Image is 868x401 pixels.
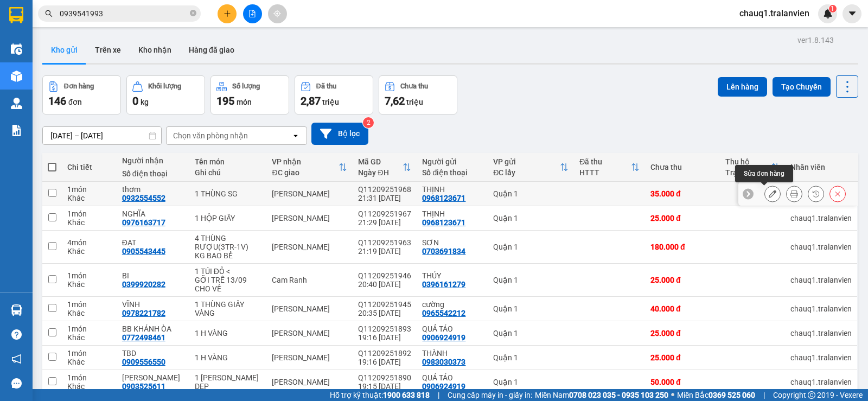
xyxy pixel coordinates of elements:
[195,267,261,276] div: 1 TÚI ĐỎ <
[579,157,631,166] div: Đã thu
[195,329,261,338] div: 1 H VÀNG
[14,70,40,121] b: Trà Lan Viên
[195,189,261,198] div: 1 THÙNG SG
[122,209,184,218] div: NGHĨA
[43,127,161,144] input: Select a date range.
[11,98,22,109] img: warehouse-icon
[248,10,256,17] span: file-add
[358,309,411,317] div: 20:35 [DATE]
[272,157,339,166] div: VP nhận
[11,354,22,364] span: notification
[195,157,261,166] div: Tên món
[272,214,347,222] div: [PERSON_NAME]
[272,189,347,198] div: [PERSON_NAME]
[823,9,833,18] img: icon-new-feature
[422,373,482,382] div: QUẢ TÁO
[579,168,631,177] div: HTTT
[493,304,569,313] div: Quận 1
[232,82,260,90] div: Số lượng
[330,389,430,401] span: Hỗ trợ kỹ thuật:
[358,271,411,280] div: Q11209251946
[358,194,411,202] div: 21:31 [DATE]
[650,353,714,362] div: 25.000 đ
[797,34,834,46] div: ver 1.8.143
[118,14,144,40] img: logo.jpg
[122,349,184,358] div: TBD
[48,94,66,107] span: 146
[67,300,111,309] div: 1 món
[122,238,184,247] div: ĐẠT
[831,5,834,12] span: 1
[709,391,755,399] strong: 0369 525 060
[829,5,837,12] sup: 1
[422,271,482,280] div: THÚY
[60,8,188,20] input: Tìm tên, số ĐT hoặc mã đơn
[122,185,184,194] div: thơm
[650,163,714,171] div: Chưa thu
[122,169,184,178] div: Số điện thoại
[358,382,411,391] div: 19:15 [DATE]
[64,82,94,90] div: Đơn hàng
[67,373,111,382] div: 1 món
[400,82,428,90] div: Chưa thu
[11,378,22,389] span: message
[358,238,411,247] div: Q11209251963
[141,98,149,106] span: kg
[195,353,261,362] div: 1 H VÀNG
[358,300,411,309] div: Q11209251945
[86,37,130,63] button: Trên xe
[358,333,411,342] div: 19:16 [DATE]
[422,185,482,194] div: THỊNH
[843,4,861,23] button: caret-down
[130,37,180,63] button: Kho nhận
[67,358,111,366] div: Khác
[301,94,321,107] span: 2,87
[195,168,261,177] div: Ghi chú
[42,37,86,63] button: Kho gửi
[122,309,165,317] div: 0978221782
[650,378,714,386] div: 50.000 đ
[122,271,184,280] div: BI
[272,329,347,338] div: [PERSON_NAME]
[422,349,482,358] div: THÀNH
[45,10,53,17] span: search
[790,243,852,251] div: chauq1.tralanvien
[67,247,111,256] div: Khác
[122,324,184,333] div: BB KHÁNH ÒA
[11,71,22,82] img: warehouse-icon
[122,194,165,202] div: 0932554552
[122,218,165,227] div: 0976163717
[677,389,755,401] span: Miền Bắc
[650,276,714,284] div: 25.000 đ
[808,391,815,399] span: copyright
[488,153,574,182] th: Toggle SortBy
[448,389,532,401] span: Cung cấp máy in - giấy in:
[650,214,714,222] div: 25.000 đ
[731,7,818,20] span: chauq1.tralanvien
[67,185,111,194] div: 1 món
[11,125,22,136] img: solution-icon
[650,189,714,198] div: 35.000 đ
[122,280,165,289] div: 0399920282
[725,168,771,177] div: Trạng thái
[358,280,411,289] div: 20:40 [DATE]
[311,123,368,145] button: Bộ lọc
[210,75,289,114] button: Số lượng195món
[422,358,465,366] div: 0983030373
[291,131,300,140] svg: open
[272,353,347,362] div: [PERSON_NAME]
[493,189,569,198] div: Quận 1
[422,300,482,309] div: cường
[190,10,196,16] span: close-circle
[67,280,111,289] div: Khác
[132,94,138,107] span: 0
[67,209,111,218] div: 1 món
[790,378,852,386] div: chauq1.tralanvien
[422,157,482,166] div: Người gửi
[195,214,261,222] div: 1 HỘP GIẤY
[493,243,569,251] div: Quận 1
[11,304,22,316] img: warehouse-icon
[216,94,234,107] span: 195
[650,243,714,251] div: 180.000 đ
[358,185,411,194] div: Q11209251968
